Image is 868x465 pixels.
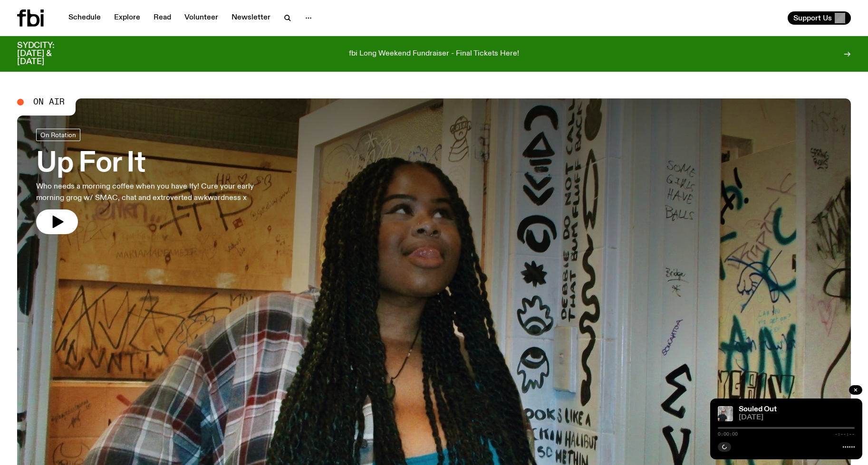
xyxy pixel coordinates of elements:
a: Schedule [63,11,106,25]
p: fbi Long Weekend Fundraiser - Final Tickets Here! [349,50,519,58]
span: Support Us [793,14,832,22]
a: Explore [108,11,146,25]
a: On Rotation [36,129,80,141]
span: On Air [33,98,65,106]
a: Read [148,11,177,25]
a: Newsletter [226,11,276,25]
h3: SYDCITY: [DATE] & [DATE] [17,42,78,66]
h3: Up For It [36,151,280,177]
img: Stephen looks directly at the camera, wearing a black tee, black sunglasses and headphones around... [718,406,733,421]
span: [DATE] [739,414,855,421]
a: Up For ItWho needs a morning coffee when you have Ify! Cure your early morning grog w/ SMAC, chat... [36,129,280,234]
span: 0:00:00 [718,432,738,437]
a: Volunteer [179,11,224,25]
p: Who needs a morning coffee when you have Ify! Cure your early morning grog w/ SMAC, chat and extr... [36,181,280,204]
a: Souled Out [739,406,777,413]
button: Support Us [788,11,851,25]
span: On Rotation [40,132,76,139]
span: -:--:-- [835,432,855,437]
